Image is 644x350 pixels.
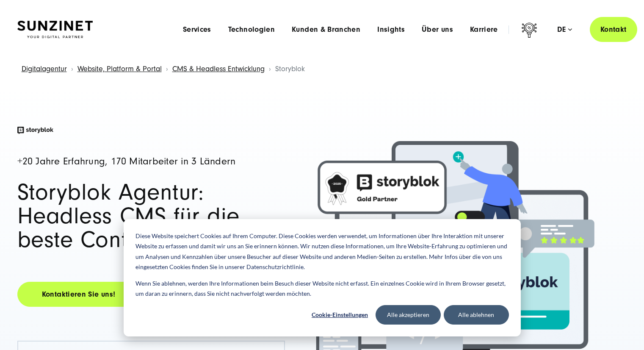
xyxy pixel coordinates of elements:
[470,25,498,34] a: Karriere
[135,231,509,272] p: Diese Website speichert Cookies auf Ihrem Computer. Diese Cookies werden verwendet, um Informatio...
[77,64,162,73] a: Website, Platform & Portal
[376,305,441,325] button: Alle akzeptieren
[307,305,373,325] button: Cookie-Einstellungen
[17,156,285,167] h4: +20 Jahre Erfahrung, 170 Mitarbeiter in 3 Ländern
[183,25,211,34] a: Services
[22,64,67,73] a: Digitalagentur
[17,21,93,39] img: SUNZINET Full Service Digital Agentur
[557,25,572,34] div: de
[422,25,453,34] a: Über uns
[172,64,265,73] a: CMS & Headless Entwicklung
[124,219,521,336] div: Cookie banner
[377,25,405,34] a: Insights
[17,181,285,252] h1: Storyblok Agentur: Headless CMS für die beste Content Experience
[135,278,509,299] p: Wenn Sie ablehnen, werden Ihre Informationen beim Besuch dieser Website nicht erfasst. Ein einzel...
[590,17,637,42] a: Kontakt
[17,282,140,307] a: Kontaktieren Sie uns!
[444,305,509,325] button: Alle ablehnen
[17,127,53,134] img: Storyblok Logo Schwarz
[275,64,305,73] span: Storyblok
[228,25,275,34] a: Technologien
[292,25,360,34] a: Kunden & Branchen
